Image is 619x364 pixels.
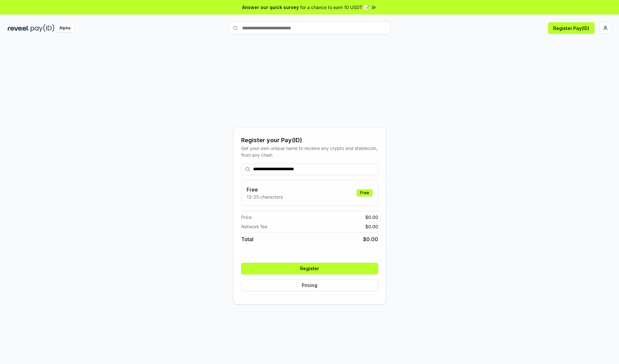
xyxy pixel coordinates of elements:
[56,24,74,32] div: Alpha
[241,235,253,243] span: Total
[247,186,283,193] h3: Free
[241,223,267,230] span: Network fee
[300,4,369,11] span: for a chance to earn 10 USDT 📝
[365,214,378,221] span: $ 0.00
[241,280,378,291] button: Pricing
[365,223,378,230] span: $ 0.00
[242,4,299,11] span: Answer our quick survey
[357,189,373,196] div: Free
[241,136,378,145] div: Register your Pay(ID)
[548,22,594,34] button: Register Pay(ID)
[241,263,378,274] button: Register
[241,145,378,158] div: Get your own unique name to receive any crypto and stablecoin, from any chain
[363,235,378,243] span: $ 0.00
[247,193,283,200] p: 13-25 characters
[8,24,29,32] img: reveel_dark
[31,24,54,32] img: pay_id
[241,214,252,221] span: Price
